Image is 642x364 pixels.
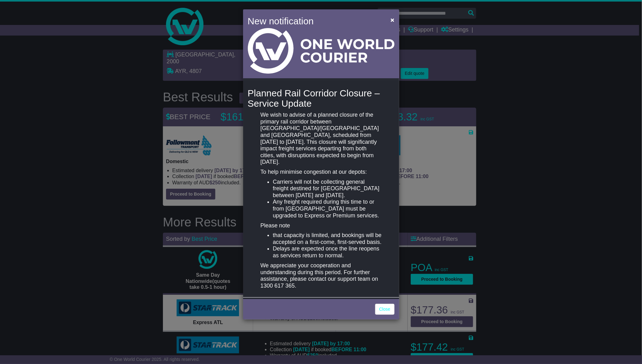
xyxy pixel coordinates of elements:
p: To help minimise congestion at our depots: [260,169,381,176]
li: Delays are expected once the line reopens as services return to normal. [273,245,381,259]
h4: Planned Rail Corridor Closure – Service Update [248,88,395,109]
p: We appreciate your cooperation and understanding during this period. For further assistance, plea... [260,262,381,289]
p: We wish to advise of a planned closure of the primary rail corridor between [GEOGRAPHIC_DATA]/[GE... [260,112,381,166]
li: Carriers will not be collecting general freight destined for [GEOGRAPHIC_DATA] between [DATE] and... [273,179,381,199]
button: Close [387,13,397,26]
img: Light [248,28,395,74]
h4: New notification [248,14,382,28]
p: Please note [260,222,381,229]
li: Any freight required during this time to or from [GEOGRAPHIC_DATA] must be upgraded to Express or... [273,199,381,219]
li: that capacity is limited, and bookings will be accepted on a first-come, first-served basis. [273,232,381,245]
a: Close [375,304,395,315]
span: × [390,16,394,23]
